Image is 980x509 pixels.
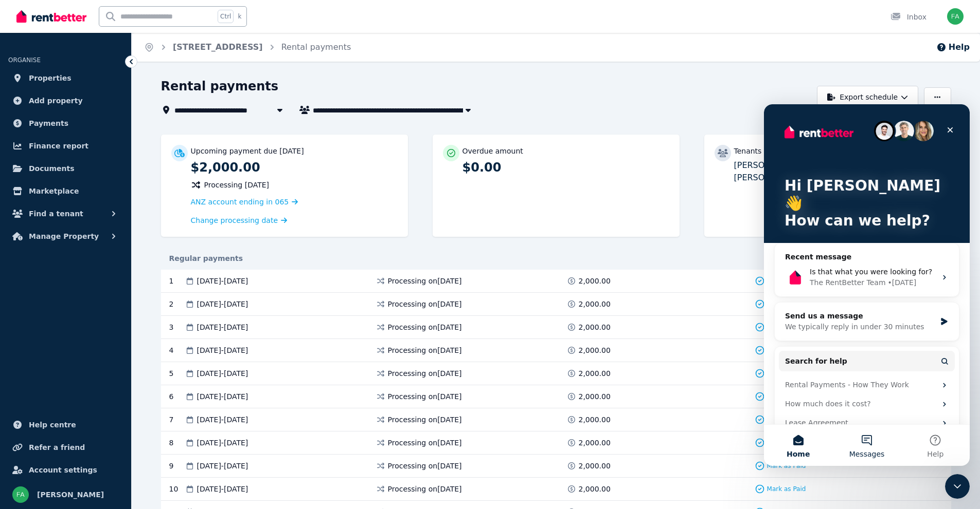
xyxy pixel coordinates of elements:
[29,441,85,454] span: Refer a friend
[890,12,926,22] div: Inbox
[169,484,185,494] div: 10
[191,215,278,225] span: Change processing date
[29,140,88,152] span: Finance report
[197,276,248,286] span: [DATE] - [DATE]
[764,104,970,466] iframe: Intercom live chat
[579,391,611,402] span: 2,000.00
[462,146,523,156] p: Overdue amount
[767,485,806,493] span: Mark as Paid
[204,180,270,190] span: Processing [DATE]
[462,159,669,176] p: $0.00
[388,322,462,332] span: Processing on [DATE]
[29,208,83,220] span: Find a tenant
[8,158,123,179] a: Documents
[29,185,79,197] span: Marketplace
[29,162,75,175] span: Documents
[8,414,123,435] a: Help centre
[8,437,123,458] a: Refer a friend
[388,299,462,309] span: Processing on [DATE]
[169,414,185,425] div: 7
[37,488,104,501] span: [PERSON_NAME]
[579,414,611,425] span: 2,000.00
[173,42,263,52] a: [STREET_ADDRESS]
[191,146,304,156] p: Upcoming payment due [DATE]
[388,414,462,425] span: Processing on [DATE]
[191,215,288,225] a: Change processing date
[169,299,185,309] div: 2
[936,41,970,53] button: Help
[197,438,248,448] span: [DATE] - [DATE]
[29,72,72,84] span: Properties
[388,484,462,494] span: Processing on [DATE]
[169,322,185,332] div: 3
[579,322,611,332] span: 2,000.00
[8,136,123,156] a: Finance report
[579,484,611,494] span: 2,000.00
[281,42,351,52] a: Rental payments
[132,33,363,62] nav: Breadcrumb
[388,368,462,379] span: Processing on [DATE]
[8,113,123,134] a: Payments
[197,322,248,332] span: [DATE] - [DATE]
[8,56,41,64] span: ORGANISE
[169,391,185,402] div: 6
[8,460,123,480] a: Account settings
[388,391,462,402] span: Processing on [DATE]
[12,486,29,503] img: Faraz Ali
[8,181,123,201] a: Marketplace
[29,230,99,242] span: Manage Property
[29,464,97,476] span: Account settings
[388,461,462,471] span: Processing on [DATE]
[579,438,611,448] span: 2,000.00
[388,345,462,355] span: Processing on [DATE]
[16,9,86,24] img: RentBetter
[169,438,185,448] div: 8
[161,253,951,263] div: Regular payments
[197,368,248,379] span: [DATE] - [DATE]
[197,299,248,309] span: [DATE] - [DATE]
[197,391,248,402] span: [DATE] - [DATE]
[169,368,185,379] div: 5
[29,117,68,129] span: Payments
[734,146,762,156] p: Tenants
[197,484,248,494] span: [DATE] - [DATE]
[945,474,970,499] iframe: Intercom live chat
[197,414,248,425] span: [DATE] - [DATE]
[29,419,76,431] span: Help centre
[579,299,611,309] span: 2,000.00
[8,68,123,88] a: Properties
[191,159,398,176] p: $2,000.00
[161,78,279,95] h1: Rental payments
[579,276,611,286] span: 2,000.00
[579,345,611,355] span: 2,000.00
[947,8,964,25] img: Faraz Ali
[388,276,462,286] span: Processing on [DATE]
[29,95,83,107] span: Add property
[579,461,611,471] span: 2,000.00
[734,159,941,184] p: [PERSON_NAME], [PERSON_NAME], [PERSON_NAME], [PERSON_NAME]
[8,90,123,111] a: Add property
